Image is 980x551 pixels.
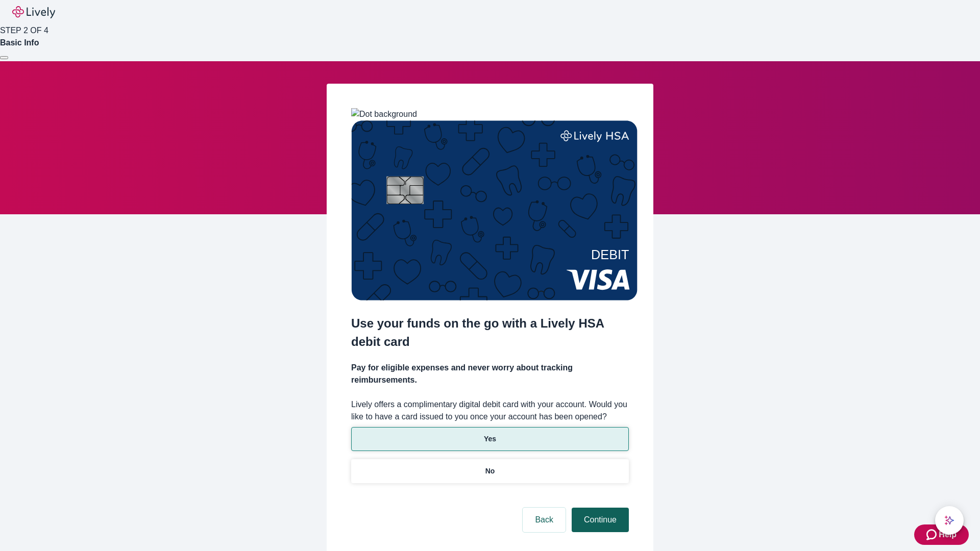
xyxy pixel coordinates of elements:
button: Zendesk support iconHelp [914,524,969,545]
img: Debit card [351,120,638,300]
label: Lively offers a complimentary digital debit card with your account. Would you like to have a card... [351,398,629,423]
h2: Use your funds on the go with a Lively HSA debit card [351,314,629,351]
button: Yes [351,427,629,451]
p: No [485,466,495,477]
button: No [351,459,629,483]
button: chat [935,506,964,535]
button: Continue [572,508,629,532]
h4: Pay for eligible expenses and never worry about tracking reimbursements. [351,362,629,386]
p: Yes [484,434,496,444]
span: Help [939,529,957,541]
svg: Zendesk support icon [926,529,939,541]
img: Dot background [351,108,417,120]
svg: Lively AI Assistant [944,515,954,525]
button: Back [523,508,566,532]
img: Lively [12,6,55,18]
